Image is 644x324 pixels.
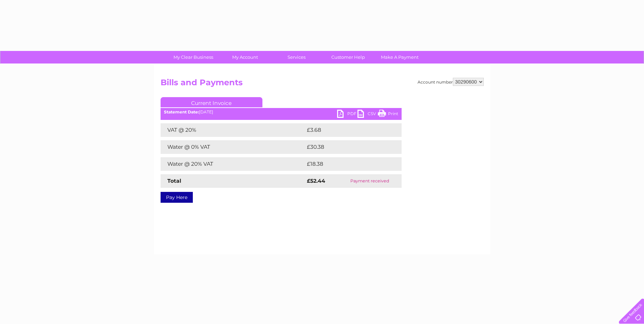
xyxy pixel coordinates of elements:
[167,178,181,184] strong: Total
[269,51,325,64] a: Services
[161,157,305,171] td: Water @ 20% VAT
[320,51,376,64] a: Customer Help
[161,110,402,114] div: [DATE]
[305,123,386,137] td: £3.68
[338,174,401,188] td: Payment received
[307,178,325,184] strong: £52.44
[305,157,387,171] td: £18.38
[337,110,357,120] a: PDF
[165,51,221,64] a: My Clear Business
[378,110,398,120] a: Print
[418,78,484,86] div: Account number
[161,140,305,154] td: Water @ 0% VAT
[164,109,199,114] b: Statement Date:
[217,51,273,64] a: My Account
[161,78,484,91] h2: Bills and Payments
[161,192,193,203] a: Pay Here
[161,97,262,107] a: Current Invoice
[372,51,428,64] a: Make A Payment
[305,140,388,154] td: £30.38
[161,123,305,137] td: VAT @ 20%
[357,110,378,120] a: CSV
